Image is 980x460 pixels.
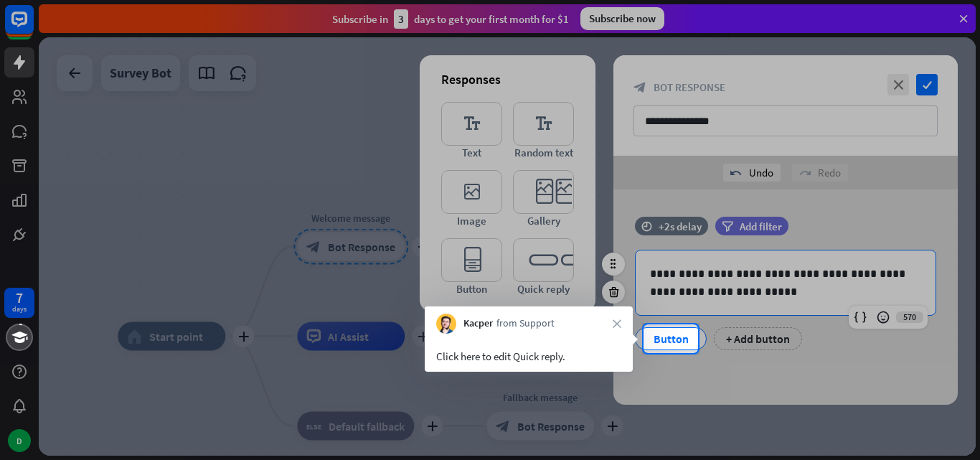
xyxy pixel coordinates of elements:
button: Open LiveChat chat widget [11,6,55,49]
i: close [613,319,621,328]
span: from Support [496,316,555,331]
div: Click here to edit Quick reply. [436,348,621,365]
span: Kacper [463,316,493,331]
div: Button [647,328,694,349]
